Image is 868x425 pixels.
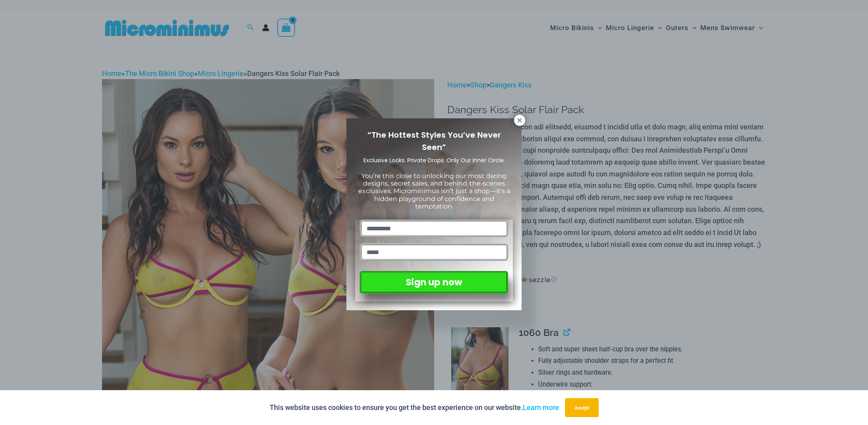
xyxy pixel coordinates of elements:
[565,398,599,417] button: Accept
[523,403,559,412] a: Learn more
[367,129,501,153] span: “The Hottest Styles You’ve Never Seen”
[358,172,510,210] span: You’re this close to unlocking our most daring designs, secret sales, and behind-the-scenes exclu...
[514,115,525,126] button: Close
[270,402,559,414] p: This website uses cookies to ensure you get the best experience on our website.
[363,156,505,164] span: Exclusive Looks. Private Drops. Only Our Inner Circle.
[360,271,508,294] button: Sign up now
